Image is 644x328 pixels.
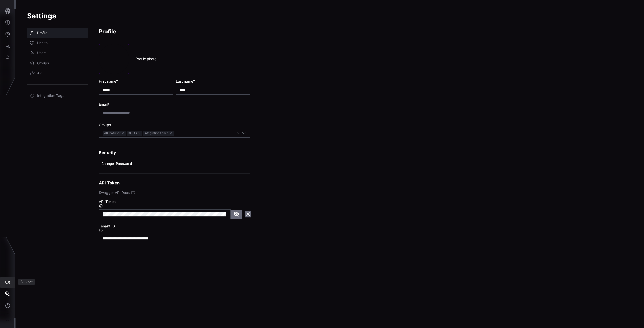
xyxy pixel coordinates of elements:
[99,102,250,107] label: Email *
[27,28,88,38] a: Profile
[127,131,142,136] span: DOCS
[99,190,250,195] a: Swagger API Docs
[99,28,250,35] h2: Profile
[27,68,88,78] a: API
[27,48,88,58] a: Users
[242,131,246,135] button: Toggle options menu
[99,199,250,208] p: API Token
[136,57,156,61] label: Profile photo
[103,131,126,136] span: AIChatUser
[37,31,47,36] span: Profile
[99,180,250,186] h3: API Token
[37,41,48,46] span: Health
[99,160,135,167] button: Change Password
[143,131,174,136] span: IntegrationAdmin
[27,38,88,48] a: Health
[27,58,88,68] a: Groups
[37,51,46,56] span: Users
[37,93,64,98] span: Integration Tags
[37,61,49,66] span: Groups
[99,123,250,127] label: Groups
[99,150,250,155] h3: Security
[18,279,35,285] div: AI Chat
[37,71,43,76] span: API
[27,11,633,20] h1: Settings
[176,79,250,84] label: Last name *
[27,91,88,101] a: Integration Tags
[236,131,240,135] button: Clear selection
[99,79,173,84] label: First name *
[99,224,250,232] p: Tenant ID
